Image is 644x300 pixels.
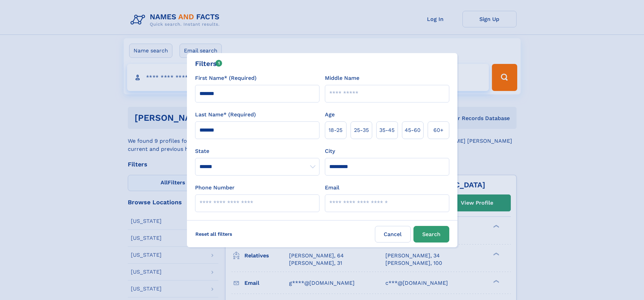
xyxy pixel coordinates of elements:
[329,126,342,134] span: 18‑25
[195,74,257,82] label: First Name* (Required)
[195,147,319,155] label: State
[195,111,256,119] label: Last Name* (Required)
[375,226,411,243] label: Cancel
[325,184,339,192] label: Email
[191,226,237,242] label: Reset all filters
[325,111,335,119] label: Age
[325,147,335,155] label: City
[379,126,395,134] span: 35‑45
[405,126,421,134] span: 45‑60
[195,59,222,69] div: Filters
[433,126,444,134] span: 60+
[195,184,235,192] label: Phone Number
[325,74,359,82] label: Middle Name
[354,126,369,134] span: 25‑35
[413,226,449,243] button: Search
